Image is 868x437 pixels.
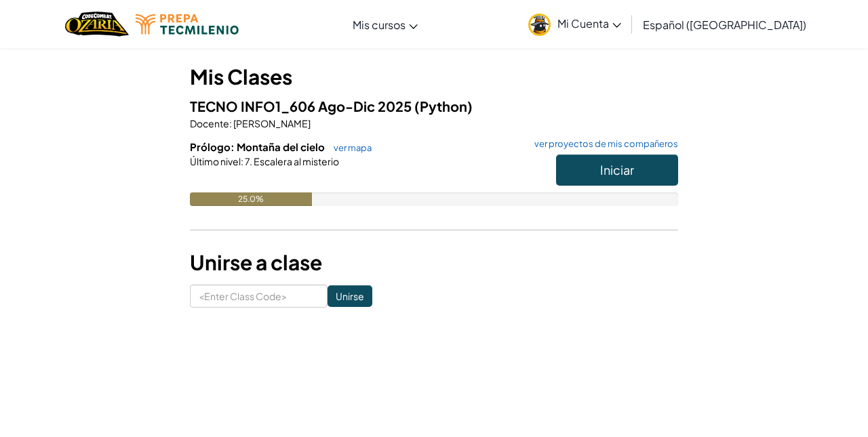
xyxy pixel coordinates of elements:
[528,140,678,148] a: ver proyectos de mis compañeros
[328,285,372,307] input: Unirse
[190,155,241,167] span: Último nivel
[232,117,311,129] span: [PERSON_NAME]
[327,142,372,153] a: ver mapa
[136,14,239,35] img: Tecmilenio logo
[241,155,243,167] span: :
[190,98,414,115] span: TECNO INFO1_606 Ago-Dic 2025
[643,18,806,32] span: Español ([GEOGRAPHIC_DATA])
[229,117,232,129] span: :
[65,10,128,38] a: Ozaria by CodeCombat logo
[556,154,678,186] button: Iniciar
[190,117,229,129] span: Docente
[353,18,406,32] span: Mis cursos
[346,6,425,43] a: Mis cursos
[557,16,621,30] span: Mi Cuenta
[243,155,252,167] span: 7.
[636,6,813,43] a: Español ([GEOGRAPHIC_DATA])
[190,62,678,92] h3: Mis Clases
[190,140,327,153] span: Prólogo: Montaña del cielo
[414,98,473,115] span: (Python)
[190,285,328,308] input: <Enter Class Code>
[521,3,628,45] a: Mi Cuenta
[190,247,678,278] h3: Unirse a clase
[252,155,339,167] span: Escalera al misterio
[528,14,551,36] img: avatar
[65,10,128,38] img: Home
[190,192,312,206] div: 25.0%
[600,162,634,178] span: Iniciar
